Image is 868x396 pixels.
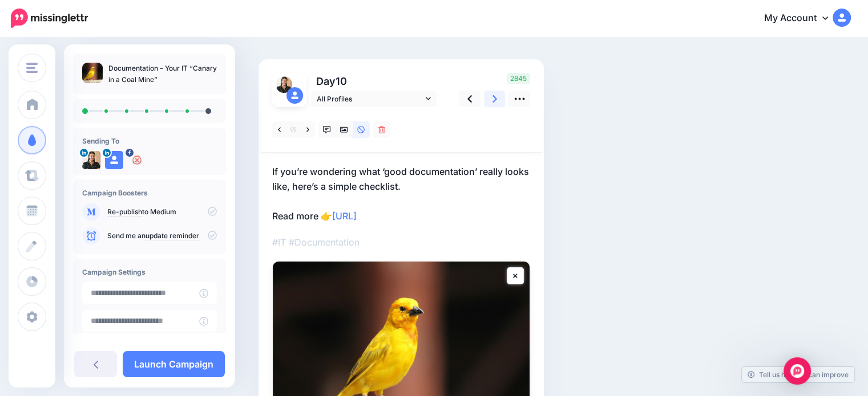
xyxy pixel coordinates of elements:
[107,231,217,241] p: Send me an
[272,235,530,250] p: #IT #Documentation
[82,151,100,169] img: 1711643990416-73181.png
[336,75,347,87] span: 10
[146,231,199,240] a: update reminder
[108,63,217,85] p: Documentation – Your IT “Canary in a Coal Mine”
[317,93,423,105] span: All Profiles
[272,164,530,223] p: If you’re wondering what ‘good documentation’ really looks like, here’s a simple checklist. Read ...
[128,151,146,169] img: 302433672_10159081232133196_4068783852582258592_n-bsa122643.jpg
[332,210,357,222] a: [URL]
[753,5,851,32] a: My Account
[276,76,292,93] img: 1711643990416-73181.png
[742,367,854,382] a: Tell us how we can improve
[82,137,217,145] h4: Sending To
[507,73,530,84] span: 2845
[82,268,217,276] h4: Campaign Settings
[311,91,437,107] a: All Profiles
[286,87,303,104] img: user_default_image.png
[11,9,88,28] img: Missinglettr
[82,63,103,83] img: 10c79ad8fcdddacd1fbade617a5a4d84_thumb.jpg
[26,63,38,73] img: menu.png
[82,189,217,197] h4: Campaign Boosters
[107,207,217,217] p: to Medium
[311,73,438,89] p: Day
[784,357,811,385] div: Open Intercom Messenger
[107,207,142,217] a: Re-publish
[105,151,123,169] img: user_default_image.png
